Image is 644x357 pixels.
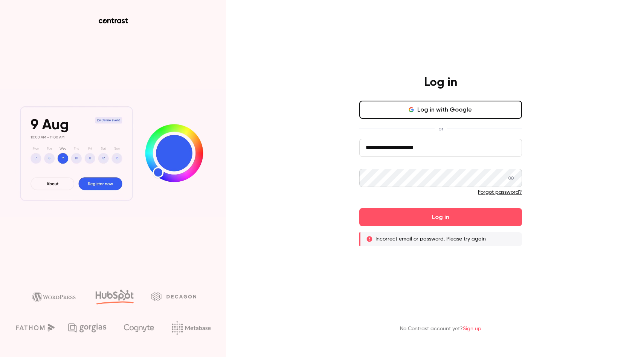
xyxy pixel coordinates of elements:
span: or [435,125,447,133]
img: decagon [151,292,196,300]
h4: Log in [424,75,457,90]
a: Sign up [463,326,481,331]
p: No Contrast account yet? [400,325,481,333]
button: Log in [359,208,522,226]
button: Log in with Google [359,101,522,119]
p: Incorrect email or password. Please try again [375,235,486,243]
a: Forgot password? [478,190,522,195]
